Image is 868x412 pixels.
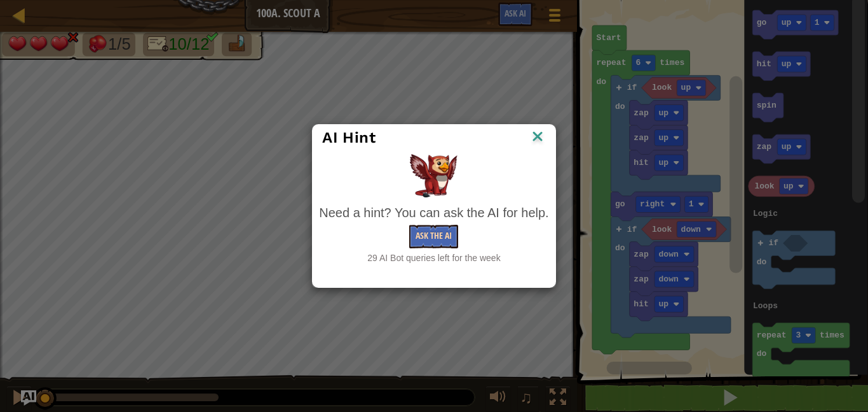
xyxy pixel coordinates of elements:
span: AI Hint [322,129,376,146]
div: 29 AI Bot queries left for the week [319,252,548,264]
img: AI Hint Animal [410,154,458,197]
div: Need a hint? You can ask the AI for help. [319,204,548,222]
img: IconClose.svg [529,128,546,147]
button: Ask the AI [409,225,458,248]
